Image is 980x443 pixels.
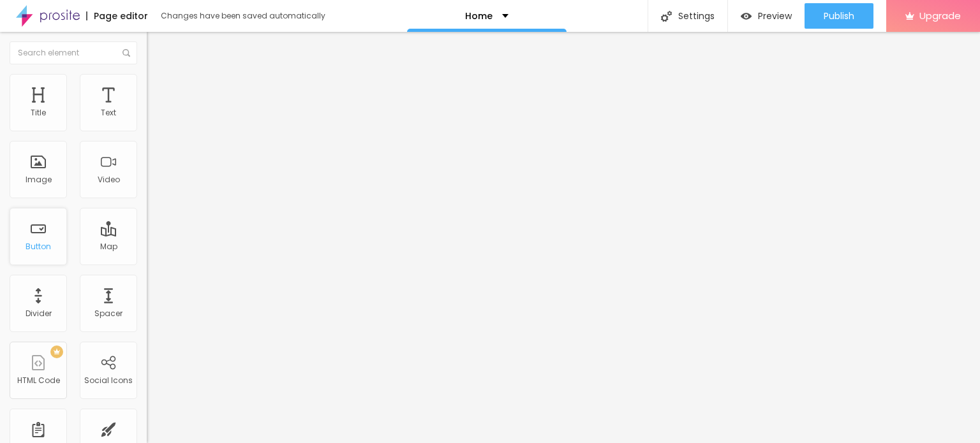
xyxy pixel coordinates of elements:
div: Spacer [94,309,122,318]
button: Publish [805,3,873,29]
p: Home [465,11,493,20]
div: Title [31,108,46,117]
span: Publish [824,11,854,21]
div: Changes have been saved automatically [161,12,325,20]
div: Map [100,242,117,251]
iframe: Editor [147,32,980,443]
div: Page editor [86,11,148,20]
div: Text [101,108,116,117]
div: Image [26,175,52,184]
div: HTML Code [17,376,60,385]
div: Video [98,175,120,184]
div: Divider [26,309,52,318]
span: Preview [758,11,792,21]
input: Search element [10,41,137,64]
button: Preview [728,3,805,29]
img: Icone [122,49,130,57]
div: Button [26,242,51,251]
img: Icone [661,11,672,22]
img: view-1.svg [741,11,752,22]
div: Social Icons [84,376,133,385]
span: Upgrade [919,10,961,21]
